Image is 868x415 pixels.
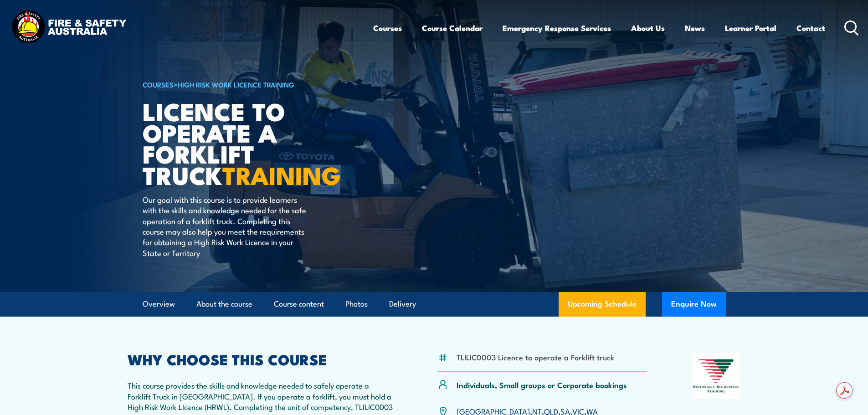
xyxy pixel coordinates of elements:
a: Upcoming Schedule [559,292,646,317]
a: COURSES [143,79,174,89]
li: TLILIC0003 Licence to operate a Forklift truck [457,352,614,362]
a: Courses [373,16,402,40]
a: High Risk Work Licence Training [178,79,294,89]
img: Nationally Recognised Training logo. [692,353,741,399]
a: Emergency Response Services [503,16,611,40]
h1: Licence to operate a forklift truck [143,100,368,185]
a: Learner Portal [725,16,776,40]
a: Photos [345,292,368,316]
a: About Us [631,16,665,40]
button: Enquire Now [662,292,726,317]
a: Delivery [389,292,416,316]
a: Overview [143,292,175,316]
h6: > [143,79,368,90]
h2: WHY CHOOSE THIS COURSE [128,353,394,365]
p: Individuals, Small groups or Corporate bookings [457,379,627,390]
a: Contact [796,16,825,40]
a: Course content [274,292,324,316]
p: Our goal with this course is to provide learners with the skills and knowledge needed for the saf... [143,194,309,258]
a: Course Calendar [422,16,483,40]
a: About the course [196,292,252,316]
strong: TRAINING [222,155,341,193]
a: News [685,16,705,40]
